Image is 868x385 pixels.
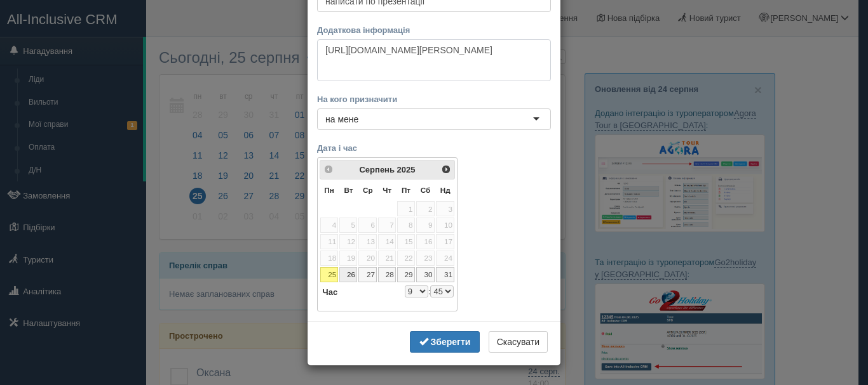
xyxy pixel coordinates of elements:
label: На кого призначити [317,93,551,105]
span: Неділя [440,186,451,194]
label: Додаткова інформація [317,24,551,36]
a: 30 [416,267,435,282]
div: на мене [325,113,358,126]
span: 2025 [397,165,416,174]
span: П [402,186,410,194]
span: Наст> [441,164,451,174]
a: 29 [397,267,415,282]
span: Субота [421,186,431,194]
a: 31 [436,267,455,282]
a: Наст> [438,162,453,176]
span: Понеділок [324,186,334,194]
button: Скасувати [489,331,548,353]
b: Зберегти [431,337,471,347]
a: 26 [339,267,357,282]
a: 27 [358,267,377,282]
label: Дата і час [317,142,551,154]
span: Серпень [359,165,395,174]
a: 25 [320,267,339,282]
a: 28 [378,267,396,282]
button: Зберегти [410,331,480,353]
dt: Час [320,285,338,299]
span: Вівторок [344,186,353,194]
span: Четвер [383,186,391,194]
span: Середа [363,186,373,194]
